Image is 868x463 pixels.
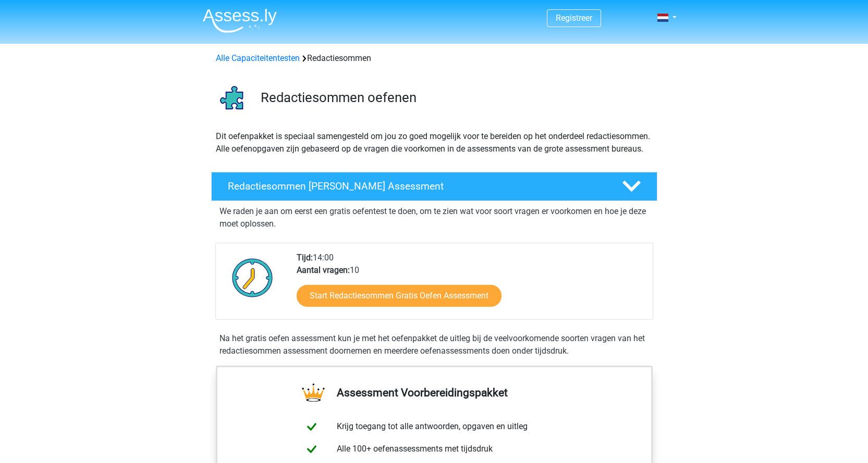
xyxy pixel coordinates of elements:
a: Alle Capaciteitentesten [216,53,300,63]
h4: Redactiesommen [PERSON_NAME] Assessment [228,180,605,192]
div: 14:00 10 [289,252,652,319]
b: Aantal vragen: [297,265,350,275]
b: Tijd: [297,253,313,262]
p: We raden je aan om eerst een gratis oefentest te doen, om te zien wat voor soort vragen er voorko... [219,205,649,230]
p: Dit oefenpakket is speciaal samengesteld om jou zo goed mogelijk voor te bereiden op het onderdee... [216,130,653,155]
a: Start Redactiesommen Gratis Oefen Assessment [297,285,502,307]
h3: Redactiesommen oefenen [261,90,649,106]
div: Na het gratis oefen assessment kun je met het oefenpakket de uitleg bij de veelvoorkomende soorte... [215,332,653,357]
img: redactiesommen [212,77,256,121]
div: Redactiesommen [212,52,657,65]
img: Klok [226,252,279,304]
img: Assessly [203,8,277,33]
a: Registreer [556,13,592,23]
a: Redactiesommen [PERSON_NAME] Assessment [207,172,662,201]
